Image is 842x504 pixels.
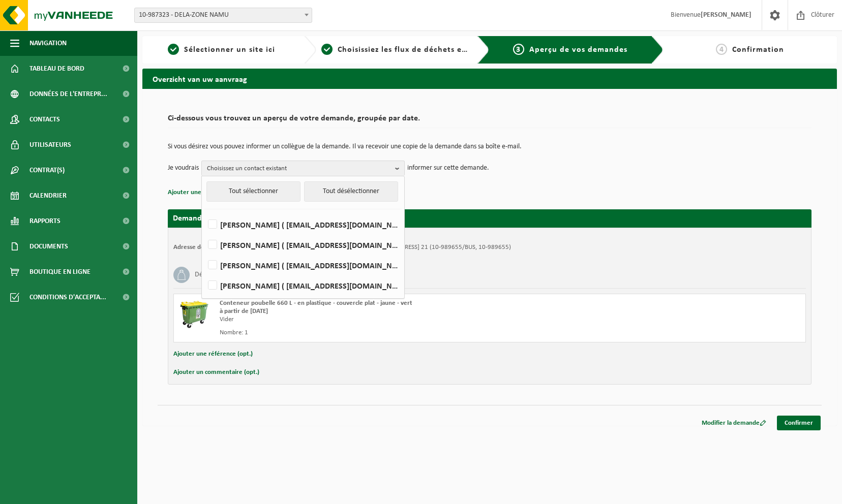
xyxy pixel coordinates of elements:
[338,46,507,54] span: Choisissiez les flux de déchets et récipients
[206,217,399,232] label: [PERSON_NAME] ( [EMAIL_ADDRESS][DOMAIN_NAME] )
[29,132,71,157] span: Utilisateurs
[29,81,107,107] span: Données de l'entrepr...
[142,69,837,88] h2: Overzicht van uw aanvraag
[407,161,489,176] p: informer sur cette demande.
[206,258,399,273] label: [PERSON_NAME] ( [EMAIL_ADDRESS][DOMAIN_NAME] )
[732,46,784,54] span: Confirmation
[29,157,65,183] span: Contrat(s)
[207,161,391,176] span: Choisissez un contact existant
[220,308,268,314] strong: à partir de [DATE]
[173,214,250,223] strong: Demande pour [DATE]
[173,348,253,361] button: Ajouter une référence (opt.)
[201,161,405,176] button: Choisissez un contact existant
[29,259,91,285] span: Boutique en ligne
[135,8,312,22] span: 10-987323 - DELA-ZONE NAMU
[206,181,300,202] button: Tout sélectionner
[147,44,296,56] a: 1Sélectionner un site ici
[29,107,60,132] span: Contacts
[777,416,821,430] a: Confirmer
[694,416,774,430] a: Modifier la demande
[29,183,67,208] span: Calendrier
[168,44,179,55] span: 1
[701,11,751,19] strong: [PERSON_NAME]
[220,300,412,306] span: Conteneur poubelle 660 L - en plastique - couvercle plat - jaune - vert
[134,8,312,23] span: 10-987323 - DELA-ZONE NAMU
[29,208,61,234] span: Rapports
[29,30,67,56] span: Navigation
[220,329,530,337] div: Nombre: 1
[513,44,524,55] span: 3
[321,44,333,55] span: 2
[168,114,811,128] h2: Ci-dessous vous trouvez un aperçu de votre demande, groupée par date.
[184,46,275,54] span: Sélectionner un site ici
[716,44,727,55] span: 4
[304,181,398,202] button: Tout désélectionner
[220,316,530,324] div: Vider
[173,366,259,379] button: Ajouter un commentaire (opt.)
[173,244,237,250] strong: Adresse de placement:
[168,143,811,150] p: Si vous désirez vous pouvez informer un collègue de la demande. Il va recevoir une copie de la de...
[321,44,470,56] a: 2Choisissiez les flux de déchets et récipients
[529,46,627,54] span: Aperçu de vos demandes
[168,186,247,199] button: Ajouter une référence (opt.)
[206,237,399,253] label: [PERSON_NAME] ( [EMAIL_ADDRESS][DOMAIN_NAME] )
[168,161,199,176] p: Je voudrais
[29,234,68,259] span: Documents
[29,56,84,81] span: Tableau de bord
[179,299,209,330] img: WB-0660-HPE-GN-50.png
[206,278,399,293] label: [PERSON_NAME] ( [EMAIL_ADDRESS][DOMAIN_NAME] )
[195,267,245,283] h3: Déchets résiduels
[29,285,106,310] span: Conditions d'accepta...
